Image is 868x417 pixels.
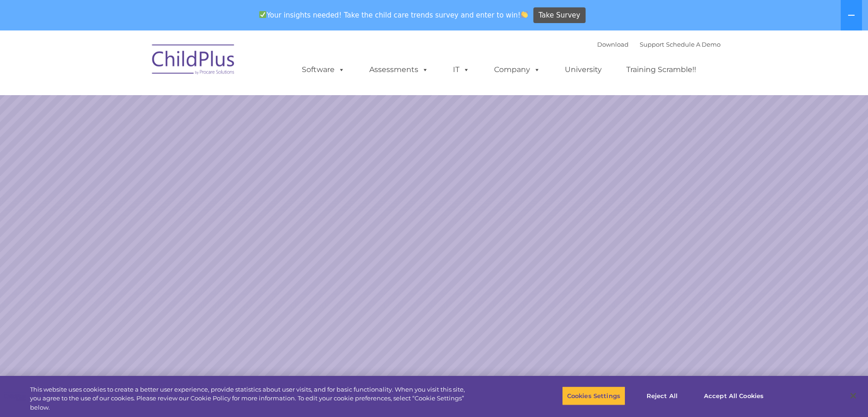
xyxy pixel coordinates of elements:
[444,60,479,79] a: IT
[538,7,580,24] span: Take Survey
[147,38,240,84] img: ChildPlus by Procare Solutions
[666,41,721,48] a: Schedule A Demo
[259,11,266,18] img: ✅
[562,386,625,405] button: Cookies Settings
[255,6,532,24] span: Your insights needed! Take the child care trends survey and enter to win!
[293,60,354,79] a: Software
[597,41,721,48] font: |
[521,11,528,18] img: 👏
[30,385,477,412] div: This website uses cookies to create a better user experience, provide statistics about user visit...
[128,99,168,106] span: Phone number
[128,61,157,68] span: Last name
[597,41,629,48] a: Download
[485,60,550,79] a: Company
[533,7,586,24] a: Take Survey
[699,386,769,405] button: Accept All Cookies
[633,386,691,405] button: Reject All
[556,60,611,79] a: University
[617,60,705,79] a: Training Scramble!!
[640,41,664,48] a: Support
[843,386,863,406] button: Close
[360,60,438,79] a: Assessments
